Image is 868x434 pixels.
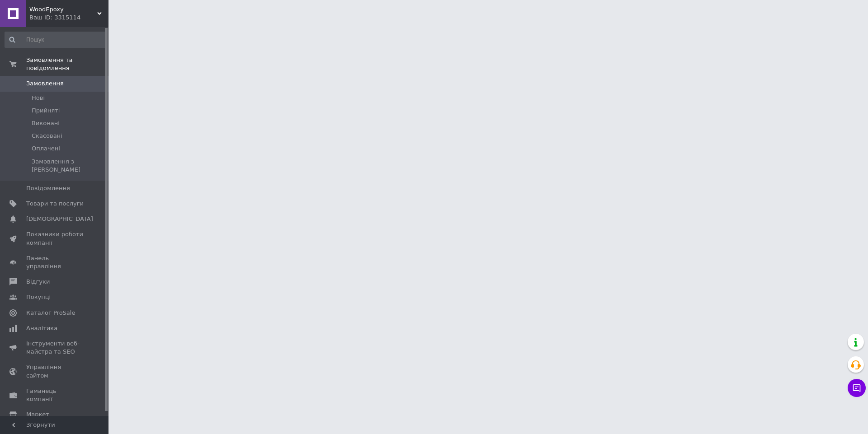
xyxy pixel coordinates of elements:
[32,145,60,153] span: Оплачені
[32,132,62,140] span: Скасовані
[26,79,64,88] span: Замовлення
[32,119,60,127] span: Виконані
[5,32,107,48] input: Пошук
[26,278,50,286] span: Відгуки
[26,230,84,247] span: Показники роботи компанії
[26,340,84,356] span: Інструменти веб-майстра та SEO
[29,5,97,14] span: WoodEpoxy
[26,309,75,317] span: Каталог ProSale
[26,411,49,419] span: Маркет
[32,158,106,174] span: Замовлення з [PERSON_NAME]
[26,363,84,379] span: Управління сайтом
[848,379,866,397] button: Чат з покупцем
[26,293,51,301] span: Покупці
[26,387,84,403] span: Гаманець компанії
[26,324,57,332] span: Аналітика
[26,215,93,223] span: [DEMOGRAPHIC_DATA]
[29,14,108,22] div: Ваш ID: 3315114
[32,107,60,115] span: Прийняті
[32,94,45,102] span: Нові
[26,184,70,192] span: Повідомлення
[26,56,108,72] span: Замовлення та повідомлення
[26,254,84,271] span: Панель управління
[26,200,84,208] span: Товари та послуги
